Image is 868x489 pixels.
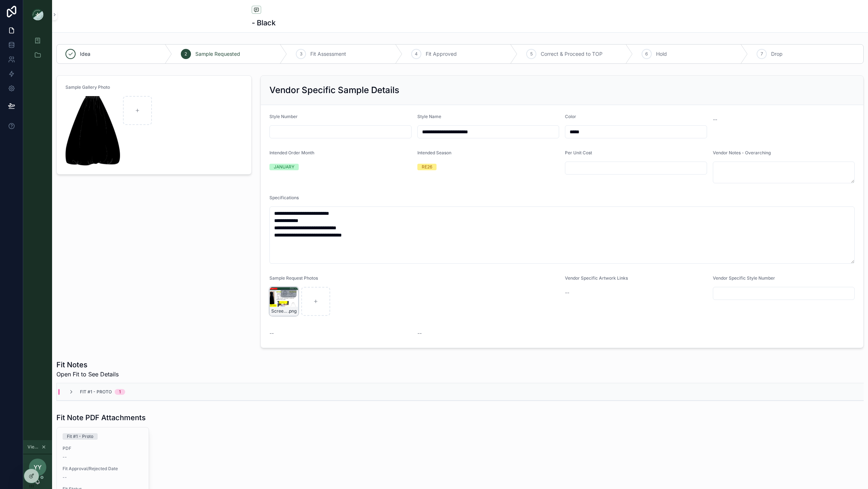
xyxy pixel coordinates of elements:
[27,444,40,450] span: Viewing as Yu
[34,463,42,472] span: YY
[771,50,783,58] span: Drop
[65,96,120,166] img: Bubble-Skirt_Blacl.png
[23,29,52,71] div: scrollable content
[713,116,717,123] span: --
[422,164,432,170] div: RE26
[310,50,346,58] span: Fit Assessment
[269,330,274,337] span: --
[80,50,90,58] span: Idea
[195,50,240,58] span: Sample Requested
[80,389,112,395] span: Fit #1 - Proto
[65,84,110,90] span: Sample Gallery Photo
[415,51,418,57] span: 4
[565,289,569,296] span: --
[426,50,457,58] span: Fit Approved
[252,18,276,28] h1: - Black
[269,195,299,200] span: Specifications
[530,51,533,57] span: 5
[417,330,422,337] span: --
[56,370,119,379] span: Open Fit to See Details
[713,150,771,155] span: Vendor Notes - Overarching
[63,466,143,472] span: Fit Approval/Rejected Date
[63,446,143,451] span: PDF
[417,150,451,155] span: Intended Season
[63,454,67,460] span: --
[32,9,43,20] img: App logo
[417,114,441,119] span: Style Name
[67,433,93,440] div: Fit #1 - Proto
[56,360,119,370] h1: Fit Notes
[645,51,648,57] span: 6
[56,413,146,423] h1: Fit Note PDF Attachments
[713,275,775,281] span: Vendor Specific Style Number
[269,84,399,96] h2: Vendor Specific Sample Details
[119,389,121,395] div: 1
[274,164,294,170] div: JANUARY
[565,275,628,281] span: Vendor Specific Artwork Links
[184,51,187,57] span: 2
[300,51,302,57] span: 3
[269,150,314,155] span: Intended Order Month
[288,308,297,314] span: .png
[269,114,298,119] span: Style Number
[761,51,763,57] span: 7
[541,50,603,58] span: Correct & Proceed to TOP
[271,308,288,314] span: Screenshot-2025-09-02-at-2.46.28-PM
[63,475,67,480] span: --
[269,275,318,281] span: Sample Request Photos
[565,114,576,119] span: Color
[656,50,667,58] span: Hold
[565,150,592,155] span: Per Unit Cost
